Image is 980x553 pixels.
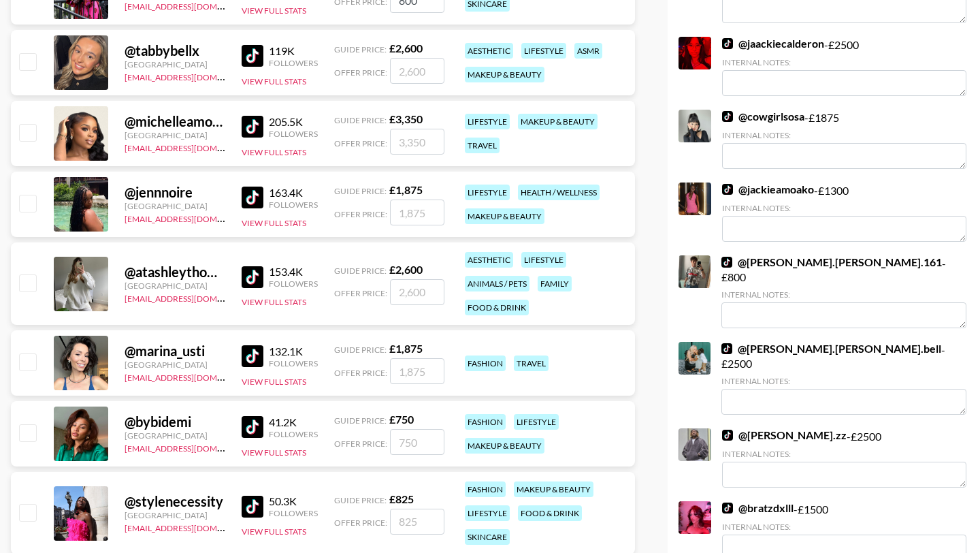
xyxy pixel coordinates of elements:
button: View Full Stats [242,526,306,537]
strong: £ 2,600 [389,263,423,276]
img: TikTok [721,343,732,354]
a: [EMAIL_ADDRESS][DOMAIN_NAME] [125,69,261,82]
div: makeup & beauty [514,481,593,497]
a: [EMAIL_ADDRESS][DOMAIN_NAME] [125,441,261,454]
span: Guide Price: [334,415,387,426]
span: Offer Price: [334,67,387,78]
strong: £ 1,875 [389,183,423,196]
div: makeup & beauty [465,208,544,224]
strong: £ 3,350 [389,112,423,125]
img: TikTok [722,111,733,122]
input: 1,875 [390,358,444,384]
span: Offer Price: [334,288,387,298]
a: [EMAIL_ADDRESS][DOMAIN_NAME] [125,211,261,224]
a: @bratzdxlll [722,501,794,515]
input: 3,350 [390,129,444,155]
div: food & drink [518,505,582,521]
div: 41.2K [269,415,318,429]
div: 205.5K [269,115,318,129]
div: makeup & beauty [465,67,544,82]
input: 2,600 [390,58,444,84]
div: Internal Notes: [722,203,966,213]
div: @ bybidemi [125,413,225,430]
div: [GEOGRAPHIC_DATA] [125,430,225,441]
div: @ atashleythomas [125,264,225,281]
input: 825 [390,509,444,535]
div: 50.3K [269,494,318,508]
img: TikTok [721,257,732,268]
a: @[PERSON_NAME].[PERSON_NAME].bell [721,342,941,355]
div: @ marina_usti [125,343,225,360]
div: Internal Notes: [721,289,966,300]
div: 163.4K [269,186,318,200]
span: Guide Price: [334,345,387,355]
img: TikTok [242,116,263,138]
div: @ jennnoire [125,184,225,201]
div: makeup & beauty [465,438,544,454]
strong: £ 2,600 [389,42,423,54]
span: Guide Price: [334,115,387,125]
div: Followers [269,358,318,368]
div: - £ 2500 [722,428,966,488]
img: TikTok [242,496,263,518]
img: TikTok [722,430,733,441]
div: lifestyle [521,43,566,59]
div: Internal Notes: [722,449,966,459]
div: fashion [465,414,506,430]
div: [GEOGRAPHIC_DATA] [125,281,225,291]
div: skincare [465,529,510,545]
button: View Full Stats [242,297,306,307]
img: TikTok [722,184,733,195]
div: fashion [465,481,506,497]
span: Guide Price: [334,186,387,196]
div: Followers [269,279,318,289]
div: Followers [269,429,318,439]
img: TikTok [242,266,263,288]
div: - £ 2500 [722,37,966,96]
input: 1,875 [390,200,444,225]
div: Internal Notes: [721,376,966,386]
span: Guide Price: [334,44,387,54]
div: Followers [269,58,318,68]
div: lifestyle [465,185,510,200]
span: Guide Price: [334,495,387,505]
div: Followers [269,129,318,139]
div: Followers [269,200,318,210]
span: Offer Price: [334,518,387,528]
img: TikTok [242,45,263,67]
div: lifestyle [465,505,510,521]
div: food & drink [465,300,529,315]
div: [GEOGRAPHIC_DATA] [125,201,225,211]
div: travel [465,138,500,153]
div: 153.4K [269,265,318,279]
div: 119K [269,44,318,58]
div: health / wellness [518,185,600,200]
span: Offer Price: [334,209,387,219]
div: [GEOGRAPHIC_DATA] [125,59,225,69]
img: TikTok [722,503,733,513]
span: Guide Price: [334,266,387,276]
div: travel [514,355,549,371]
div: 132.1K [269,345,318,358]
button: View Full Stats [242,218,306,228]
span: Offer Price: [334,138,387,148]
button: View Full Stats [242,447,306,458]
input: 750 [390,429,444,455]
button: View Full Stats [242,147,306,157]
div: Internal Notes: [722,130,966,140]
div: Followers [269,508,318,518]
div: Internal Notes: [722,57,966,67]
strong: £ 1,875 [389,342,423,355]
a: @[PERSON_NAME].[PERSON_NAME].161 [721,255,942,269]
strong: £ 825 [389,492,414,505]
a: [EMAIL_ADDRESS][DOMAIN_NAME] [125,520,261,533]
img: TikTok [722,38,733,49]
span: Offer Price: [334,439,387,449]
div: asmr [574,43,602,59]
a: [EMAIL_ADDRESS][DOMAIN_NAME] [125,291,261,304]
div: fashion [465,355,506,371]
button: View Full Stats [242,377,306,387]
div: family [538,276,572,291]
div: - £ 1875 [722,110,966,169]
div: [GEOGRAPHIC_DATA] [125,360,225,370]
